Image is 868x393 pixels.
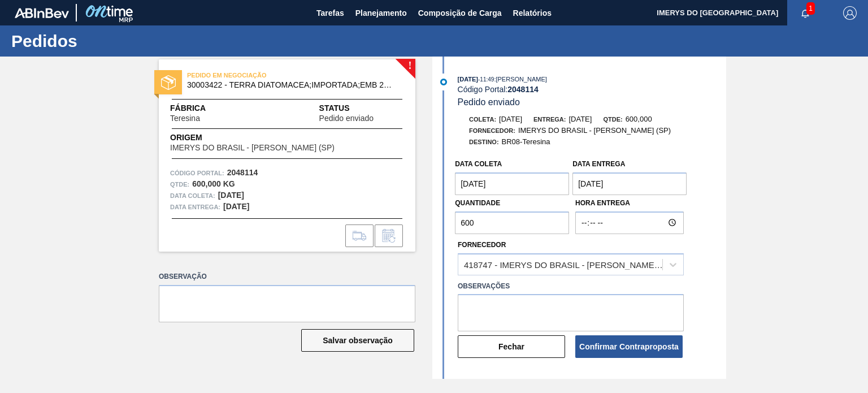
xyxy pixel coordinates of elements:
[499,115,522,123] span: [DATE]
[170,102,236,114] span: Fábrica
[458,85,726,94] div: Código Portal:
[319,114,374,123] span: Pedido enviado
[170,179,189,190] span: Qtde :
[440,79,447,85] img: atual
[301,329,414,352] button: Salvar observação
[223,202,249,211] strong: [DATE]
[218,191,244,200] strong: [DATE]
[469,116,496,123] span: Coleta:
[464,260,663,269] div: 418747 - IMERYS DO BRASIL - [PERSON_NAME] ([GEOGRAPHIC_DATA])
[502,137,550,146] span: BR08-Teresina
[15,8,69,18] img: TNhmsLtSVTkK8tSr43FrP2fwEKptu5GPRR3wAAAABJRU5ErkJggg==
[170,114,200,123] span: Teresina
[170,132,367,144] span: Origem
[170,201,220,213] span: Data entrega:
[568,115,592,123] span: [DATE]
[170,167,224,179] span: Código Portal:
[603,116,622,123] span: Qtde:
[572,160,625,168] label: Data Entrega
[458,241,506,249] label: Fornecedor
[533,116,566,123] span: Entrega:
[455,172,569,195] input: dd/mm/yyyy
[518,126,671,135] span: IMERYS DO BRASIL - [PERSON_NAME] (SP)
[843,6,857,20] img: Logout
[458,97,520,107] span: Pedido enviado
[806,2,815,15] span: 1
[469,139,499,145] span: Destino:
[575,195,684,211] label: Hora Entrega
[787,5,823,21] button: Notificações
[626,115,652,123] span: 600,000
[507,85,539,94] strong: 2048114
[458,278,684,295] label: Observações
[159,269,415,285] label: Observação
[227,168,258,177] strong: 2048114
[513,6,552,20] span: Relatórios
[458,335,565,358] button: Fechar
[187,70,345,81] span: PEDIDO EM NEGOCIAÇÃO
[418,6,502,20] span: Composição de Carga
[458,76,478,83] span: [DATE]
[192,179,235,188] strong: 600,000 KG
[11,34,212,47] h1: Pedidos
[575,335,683,358] button: Confirmar Contraproposta
[455,160,502,168] label: Data coleta
[170,190,215,201] span: Data coleta:
[187,81,392,89] span: 30003422 - TERRA DIATOMACEA;IMPORTADA;EMB 24KG
[455,199,500,207] label: Quantidade
[469,127,515,134] span: Fornecedor:
[319,102,404,114] span: Status
[355,6,407,20] span: Planejamento
[170,144,335,152] span: IMERYS DO BRASIL - [PERSON_NAME] (SP)
[572,172,687,195] input: dd/mm/yyyy
[161,75,176,90] img: status
[494,76,547,83] span: : [PERSON_NAME]
[316,6,344,20] span: Tarefas
[345,224,374,247] div: Ir para Composição de Carga
[375,224,403,247] div: Informar alteração no pedido
[478,76,494,83] span: - 11:49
